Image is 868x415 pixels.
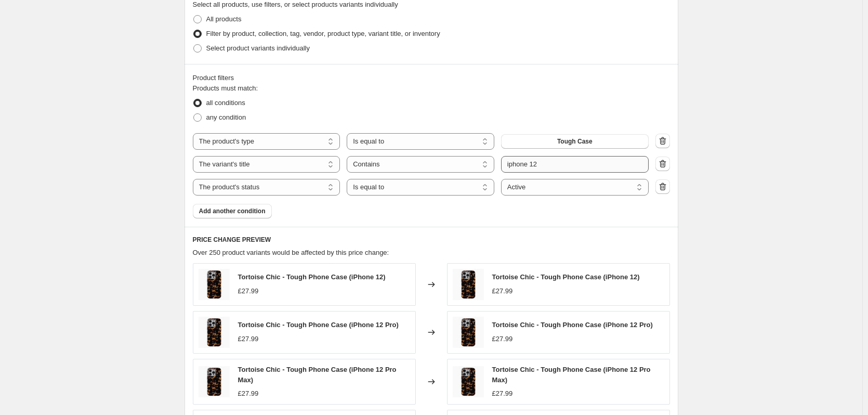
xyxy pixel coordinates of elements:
img: Tough_Case_1_c0c3db26-d2a1-474f-a615-1f864d21dc34_80x.jpg [453,269,484,300]
span: any condition [206,113,246,121]
span: Tortoise Chic - Tough Phone Case (iPhone 12 Pro) [492,321,653,329]
button: Tough Case [501,134,649,149]
span: Tortoise Chic - Tough Phone Case (iPhone 12) [238,273,386,281]
span: £27.99 [238,390,259,397]
span: All products [206,15,242,23]
span: £27.99 [492,390,513,397]
span: Tortoise Chic - Tough Phone Case (iPhone 12) [492,273,640,281]
span: Over 250 product variants would be affected by this price change: [193,249,389,256]
img: Tough_Case_1_c0c3db26-d2a1-474f-a615-1f864d21dc34_80x.jpg [199,366,230,397]
span: Select product variants individually [206,44,310,52]
span: £27.99 [238,335,259,343]
span: Tough Case [557,137,593,146]
h6: PRICE CHANGE PREVIEW [193,236,670,244]
span: £27.99 [492,335,513,343]
span: Tortoise Chic - Tough Phone Case (iPhone 12 Pro Max) [492,366,651,384]
span: Select all products, use filters, or select products variants individually [193,1,398,8]
span: Filter by product, collection, tag, vendor, product type, variant title, or inventory [206,30,440,37]
img: Tough_Case_1_c0c3db26-d2a1-474f-a615-1f864d21dc34_80x.jpg [199,269,230,300]
span: £27.99 [238,287,259,295]
button: Add another condition [193,204,272,218]
img: Tough_Case_1_c0c3db26-d2a1-474f-a615-1f864d21dc34_80x.jpg [199,317,230,348]
span: all conditions [206,99,245,107]
img: Tough_Case_1_c0c3db26-d2a1-474f-a615-1f864d21dc34_80x.jpg [453,317,484,348]
div: Product filters [193,73,670,83]
img: Tough_Case_1_c0c3db26-d2a1-474f-a615-1f864d21dc34_80x.jpg [453,366,484,397]
span: Tortoise Chic - Tough Phone Case (iPhone 12 Pro Max) [238,366,397,384]
span: Add another condition [199,207,266,215]
span: Products must match: [193,84,258,92]
span: Tortoise Chic - Tough Phone Case (iPhone 12 Pro) [238,321,399,329]
span: £27.99 [492,287,513,295]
